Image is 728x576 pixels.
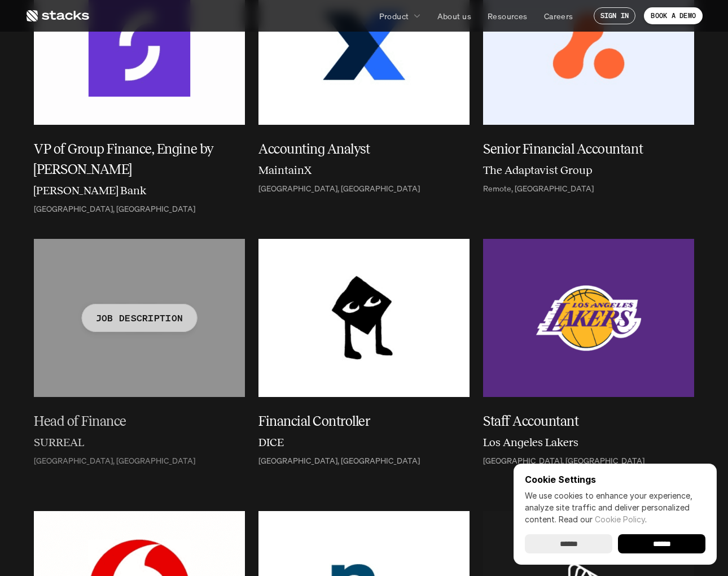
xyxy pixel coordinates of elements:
[544,10,573,22] p: Careers
[258,139,470,159] a: Accounting Analyst
[525,475,705,484] p: Cookie Settings
[169,51,218,60] a: Privacy Policy
[483,184,694,194] a: Remote, [GEOGRAPHIC_DATA]
[258,434,284,451] h6: DICE
[595,514,645,524] a: Cookie Policy
[34,139,245,180] a: VP of Group Finance, Engine by [PERSON_NAME]
[481,6,534,26] a: Resources
[537,6,580,26] a: Careers
[258,411,470,431] a: Financial Controller
[483,411,694,431] a: Staff Accountant
[34,239,245,397] a: JOB DESCRIPTION
[651,12,696,20] p: BOOK A DEMO
[379,10,409,22] p: Product
[488,10,528,22] p: Resources
[258,456,420,466] p: [GEOGRAPHIC_DATA], [GEOGRAPHIC_DATA]
[34,411,231,431] h5: Head of Finance
[258,184,420,194] p: [GEOGRAPHIC_DATA], [GEOGRAPHIC_DATA]
[258,162,312,178] h6: MaintainX
[34,434,84,451] h6: SURREAL
[34,434,245,454] a: SURREAL
[559,514,647,524] span: Read our .
[96,310,183,326] p: JOB DESCRIPTION
[258,162,470,182] a: MaintainX
[644,7,703,24] a: BOOK A DEMO
[258,184,470,194] a: [GEOGRAPHIC_DATA], [GEOGRAPHIC_DATA]
[483,139,681,159] h5: Senior Financial Accountant
[600,12,629,20] p: SIGN IN
[34,456,195,466] p: [GEOGRAPHIC_DATA], [GEOGRAPHIC_DATA]
[525,490,705,525] p: We use cookies to enhance your experience, analyze site traffic and deliver personalized content.
[34,456,245,466] a: [GEOGRAPHIC_DATA], [GEOGRAPHIC_DATA]
[34,204,195,214] p: [GEOGRAPHIC_DATA], [GEOGRAPHIC_DATA]
[483,434,578,451] h6: Los Angeles Lakers
[258,139,456,159] h5: Accounting Analyst
[483,434,694,454] a: Los Angeles Lakers
[483,162,592,178] h6: The Adaptavist Group
[431,6,478,26] a: About us
[483,184,594,194] p: Remote, [GEOGRAPHIC_DATA]
[483,456,694,466] a: [GEOGRAPHIC_DATA], [GEOGRAPHIC_DATA]
[483,411,681,431] h5: Staff Accountant
[258,456,470,466] a: [GEOGRAPHIC_DATA], [GEOGRAPHIC_DATA]
[34,139,231,180] h5: VP of Group Finance, Engine by [PERSON_NAME]
[437,10,471,22] p: About us
[258,411,456,431] h5: Financial Controller
[483,162,694,182] a: The Adaptavist Group
[34,204,245,214] a: [GEOGRAPHIC_DATA], [GEOGRAPHIC_DATA]
[258,434,470,454] a: DICE
[483,139,694,159] a: Senior Financial Accountant
[483,456,644,466] p: [GEOGRAPHIC_DATA], [GEOGRAPHIC_DATA]
[34,182,245,202] a: [PERSON_NAME] Bank
[34,411,245,431] a: Head of Finance
[594,7,636,24] a: SIGN IN
[34,182,147,199] h6: [PERSON_NAME] Bank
